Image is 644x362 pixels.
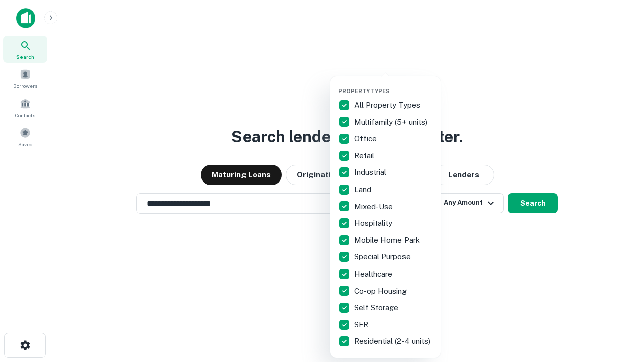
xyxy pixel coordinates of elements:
p: Special Purpose [354,251,413,263]
p: Multifamily (5+ units) [354,116,429,128]
p: Land [354,184,373,196]
p: Residential (2-4 units) [354,335,432,347]
p: SFR [354,319,370,331]
p: All Property Types [354,99,422,111]
p: Co-op Housing [354,285,409,297]
p: Retail [354,150,376,162]
iframe: Chat Widget [594,282,644,330]
p: Industrial [354,166,388,178]
p: Office [354,133,379,145]
p: Healthcare [354,268,394,280]
p: Hospitality [354,217,394,229]
p: Mixed-Use [354,201,395,213]
p: Mobile Home Park [354,234,422,246]
p: Self Storage [354,302,400,314]
span: Property Types [338,88,390,94]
